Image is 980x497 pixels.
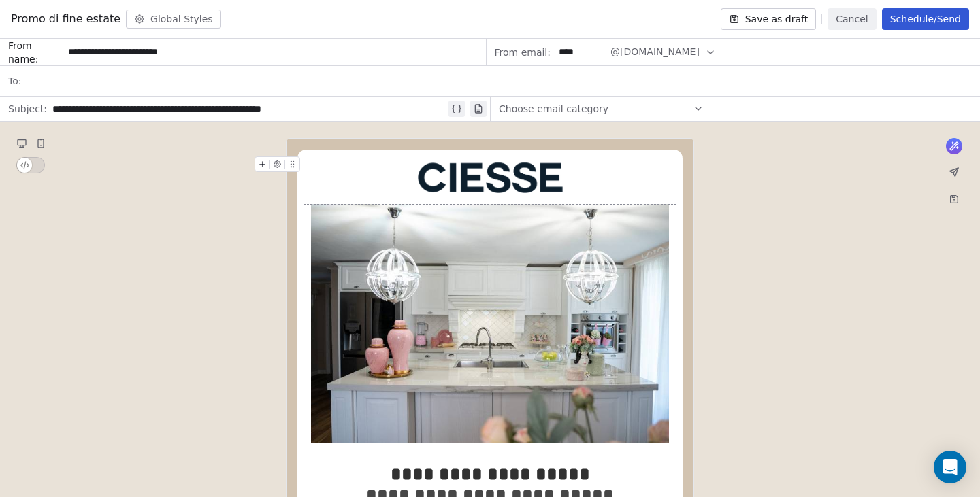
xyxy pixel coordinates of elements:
span: From email: [495,46,551,59]
button: Schedule/Send [882,8,969,30]
div: Open Intercom Messenger [934,451,966,483]
span: From name: [8,39,63,66]
span: Choose email category [499,102,608,116]
button: Cancel [828,8,876,30]
span: @[DOMAIN_NAME] [610,45,700,59]
button: Global Styles [126,10,221,29]
span: Promo di fine estate [11,11,120,27]
span: To: [8,74,21,88]
span: Subject: [8,102,47,120]
button: Save as draft [721,8,817,30]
